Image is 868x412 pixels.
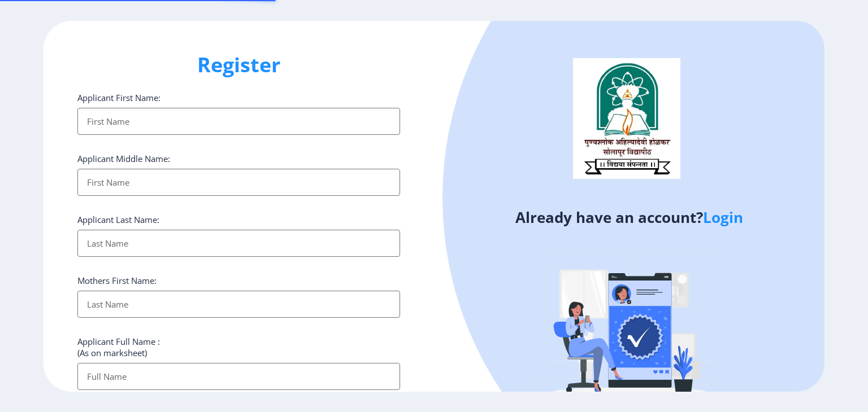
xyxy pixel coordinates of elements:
h4: Already have an account? [442,208,816,226]
h1: Register [77,51,400,78]
label: Applicant Last Name: [77,214,159,225]
label: Applicant Full Name : (As on marksheet) [77,336,160,358]
input: Full Name [77,363,400,390]
label: Applicant Middle Name: [77,153,170,164]
input: First Name [77,169,400,196]
input: First Name [77,108,400,135]
label: Applicant First Name: [77,92,160,103]
input: Last Name [77,230,400,257]
a: Login [703,207,743,227]
input: Last Name [77,291,400,318]
label: Mothers First Name: [77,275,157,286]
img: logo [573,58,680,179]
